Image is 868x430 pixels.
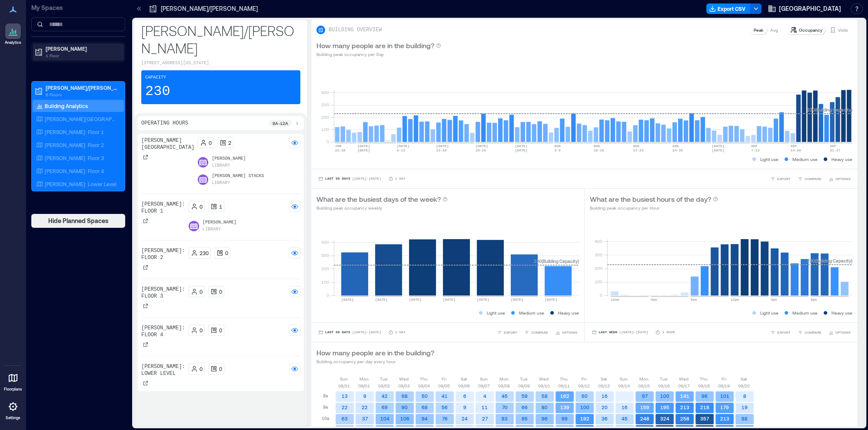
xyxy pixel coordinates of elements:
[477,298,489,302] text: [DATE]
[212,162,230,169] p: Library
[478,382,490,389] p: 09/07
[712,148,725,152] text: [DATE]
[522,393,528,399] text: 59
[31,214,125,228] button: Hide Planned Spaces
[436,144,449,148] text: [DATE]
[831,156,852,163] p: Heavy use
[805,330,821,335] span: COMPARE
[326,292,329,298] tspan: 0
[590,204,718,211] p: Building peak occupancy per Hour
[362,416,368,421] text: 37
[558,309,579,316] p: Heavy use
[200,327,203,334] p: 0
[722,375,726,382] p: Fri
[779,4,841,13] span: [GEOGRAPHIC_DATA]
[422,416,428,421] text: 94
[141,247,185,261] p: [PERSON_NAME]: Floor 2
[718,382,730,389] p: 09/19
[338,382,350,389] p: 08/31
[672,144,679,148] text: AUG
[838,26,848,33] p: Visits
[145,83,170,100] p: 230
[482,416,488,421] text: 27
[706,3,751,14] button: Export CSV
[622,404,628,410] text: 16
[560,404,569,410] text: 139
[554,148,561,152] text: 3-9
[395,176,406,181] p: 1 Day
[594,144,600,148] text: AUG
[633,148,643,152] text: 17-23
[322,415,329,422] p: 10a
[362,404,368,410] text: 22
[805,176,821,181] span: COMPARE
[760,309,778,316] p: Light use
[720,404,729,410] text: 179
[830,148,840,152] text: 21-27
[835,176,851,181] span: OPTIONS
[765,2,844,16] button: [GEOGRAPHIC_DATA]
[326,139,329,144] tspan: 0
[660,375,668,382] p: Tue
[620,375,628,382] p: Sun
[212,155,246,162] p: [PERSON_NAME]
[436,148,446,152] text: 13-19
[321,115,329,120] tspan: 200
[594,148,604,152] text: 10-16
[700,404,709,410] text: 218
[316,358,434,365] p: Building occupancy per day every hour
[203,219,236,226] p: [PERSON_NAME]
[141,60,300,67] p: [STREET_ADDRESS][US_STATE]
[799,26,822,33] p: Occupancy
[321,90,329,95] tspan: 400
[502,404,508,410] text: 70
[357,144,370,148] text: [DATE]
[45,154,104,161] p: [PERSON_NAME]: Floor 3
[558,382,570,389] p: 09/11
[831,309,852,316] p: Heavy use
[554,144,561,148] text: AUG
[495,328,519,337] button: EXPORT
[398,382,410,389] p: 09/03
[161,4,258,13] p: [PERSON_NAME]/[PERSON_NAME]
[442,393,448,399] text: 41
[342,393,348,399] text: 13
[442,416,448,421] text: 76
[442,375,446,382] p: Fri
[827,328,852,337] button: OPTIONS
[359,375,369,382] p: Mon
[515,148,528,152] text: [DATE]
[316,40,434,51] p: How many people are in the building?
[5,40,21,45] p: Analytics
[760,156,778,163] p: Light use
[438,382,450,389] p: 09/05
[409,298,422,302] text: [DATE]
[542,416,548,421] text: 96
[45,128,104,135] p: [PERSON_NAME]: Floor 1
[31,3,125,12] p: My Spaces
[712,144,725,148] text: [DATE]
[141,22,300,56] p: [PERSON_NAME]/[PERSON_NAME]
[461,375,467,382] p: Sat
[602,393,608,399] text: 16
[520,375,528,382] p: Tue
[738,382,750,389] p: 09/20
[791,148,801,152] text: 14-20
[200,203,203,210] p: 0
[531,330,548,335] span: COMPARE
[700,416,709,421] text: 357
[542,404,548,410] text: 80
[511,298,523,302] text: [DATE]
[321,127,329,132] tspan: 100
[743,393,746,399] text: 8
[691,298,697,302] text: 8am
[45,167,104,174] p: [PERSON_NAME]: Floor 4
[145,74,166,81] p: Capacity
[662,330,675,335] p: 1 Hour
[777,330,791,335] span: EXPORT
[321,253,329,258] tspan: 300
[458,382,470,389] p: 09/06
[672,148,683,152] text: 24-30
[660,404,669,410] text: 195
[141,286,185,300] p: [PERSON_NAME]: Floor 3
